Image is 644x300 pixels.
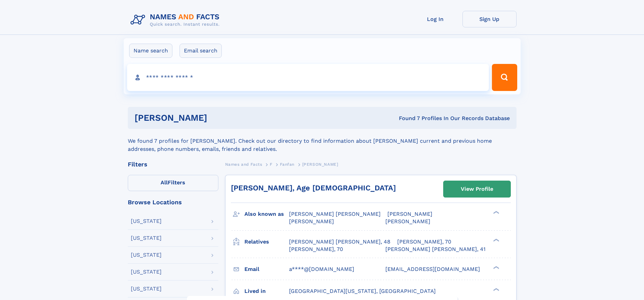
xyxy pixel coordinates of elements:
[397,238,451,246] a: [PERSON_NAME], 70
[131,218,162,224] div: [US_STATE]
[444,181,510,197] a: View Profile
[244,285,289,297] h3: Lived in
[289,218,334,225] span: [PERSON_NAME]
[387,211,432,217] span: [PERSON_NAME]
[289,246,343,253] a: [PERSON_NAME], 70
[131,252,162,258] div: [US_STATE]
[462,11,517,27] a: Sign Up
[461,181,493,197] div: View Profile
[280,160,294,168] a: Fanfan
[280,162,294,167] span: Fanfan
[131,235,162,241] div: [US_STATE]
[408,11,462,27] a: Log In
[129,44,172,58] label: Name search
[492,64,517,91] button: Search Button
[131,269,162,275] div: [US_STATE]
[161,179,168,186] span: All
[289,238,390,246] a: [PERSON_NAME] [PERSON_NAME], 48
[127,64,489,91] input: search input
[270,160,272,168] a: F
[231,184,396,192] a: [PERSON_NAME], Age [DEMOGRAPHIC_DATA]
[180,44,222,58] label: Email search
[303,115,510,122] div: Found 7 Profiles In Our Records Database
[385,266,480,272] span: [EMAIL_ADDRESS][DOMAIN_NAME]
[128,175,218,191] label: Filters
[270,162,272,167] span: F
[289,288,436,294] span: [GEOGRAPHIC_DATA][US_STATE], [GEOGRAPHIC_DATA]
[128,161,218,167] div: Filters
[128,129,517,153] div: We found 7 profiles for [PERSON_NAME]. Check out our directory to find information about [PERSON_...
[492,238,500,242] div: ❯
[225,160,262,168] a: Names and Facts
[385,218,430,225] span: [PERSON_NAME]
[128,199,218,205] div: Browse Locations
[244,236,289,248] h3: Relatives
[244,208,289,220] h3: Also known as
[244,263,289,275] h3: Email
[492,265,500,270] div: ❯
[302,162,338,167] span: [PERSON_NAME]
[289,211,381,217] span: [PERSON_NAME] [PERSON_NAME]
[131,286,162,292] div: [US_STATE]
[135,114,303,122] h1: [PERSON_NAME]
[492,210,500,215] div: ❯
[128,11,225,29] img: Logo Names and Facts
[385,246,485,253] a: [PERSON_NAME] [PERSON_NAME], 41
[492,287,500,292] div: ❯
